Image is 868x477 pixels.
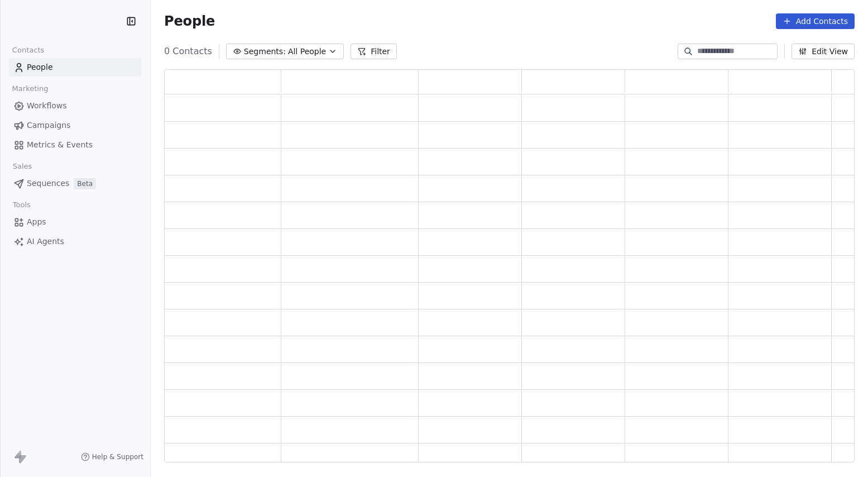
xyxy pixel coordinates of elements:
span: Campaigns [27,120,70,131]
a: Workflows [9,97,141,115]
a: Apps [9,213,141,231]
span: Tools [8,197,35,213]
span: AI Agents [27,236,64,247]
a: Metrics & Events [9,136,141,154]
a: SequencesBeta [9,174,141,193]
a: AI Agents [9,232,141,251]
span: People [164,13,215,30]
a: Campaigns [9,116,141,135]
span: Workflows [27,100,67,112]
span: Sales [8,158,37,175]
span: Help & Support [92,452,143,461]
button: Edit View [792,44,855,59]
span: Beta [74,178,96,189]
span: Marketing [7,80,53,97]
span: People [27,61,53,73]
span: Segments: [244,46,286,58]
button: Add Contacts [776,13,855,29]
span: Sequences [27,178,69,189]
span: Metrics & Events [27,139,93,151]
span: Apps [27,216,46,228]
a: People [9,58,141,77]
span: 0 Contacts [164,45,212,58]
span: Contacts [7,42,49,59]
a: Help & Support [81,452,143,461]
span: All People [288,46,326,58]
button: Filter [351,44,397,59]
